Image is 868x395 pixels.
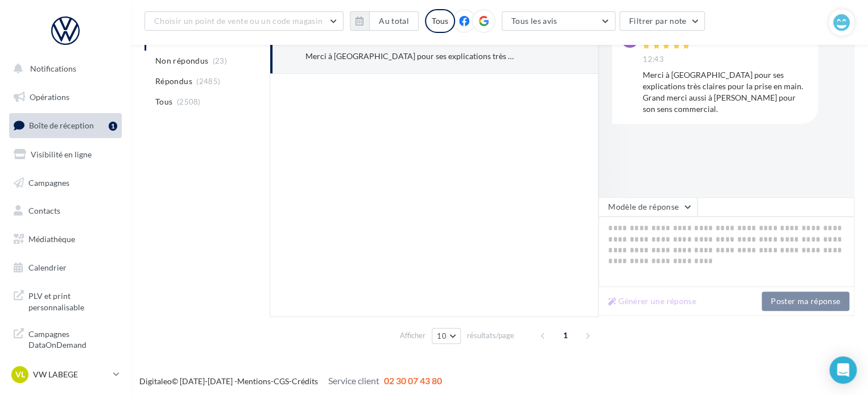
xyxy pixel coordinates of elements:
[274,376,289,386] a: CGS
[155,55,208,66] span: Non répondus
[139,376,172,386] a: Digitaleo
[425,9,455,33] div: Tous
[7,113,124,138] a: Boîte de réception1
[7,199,124,223] a: Contacts
[155,76,192,87] span: Répondus
[213,56,227,65] span: (23)
[7,284,124,317] a: PLV et print personnalisable
[350,11,419,31] button: Au total
[7,171,124,195] a: Campagnes
[29,120,94,130] span: Boîte de réception
[196,77,220,86] span: (2485)
[619,11,705,31] button: Filtrer par note
[28,326,117,351] span: Campagnes DataOnDemand
[556,326,574,344] span: 1
[598,197,697,217] button: Modèle de réponse
[643,69,809,115] div: Merci à [GEOGRAPHIC_DATA] pour ses explications très claires pour la prise en main. Grand merci a...
[7,227,124,251] a: Médiathèque
[109,122,117,131] div: 1
[305,51,514,62] div: Merci à [GEOGRAPHIC_DATA] pour ses explications très claires pour la prise en main. Grand merci a...
[28,177,69,187] span: Campagnes
[643,55,664,65] span: 12:43
[33,369,109,380] p: VW LABEGE
[31,149,92,159] span: Visibilité en ligne
[139,376,442,386] span: © [DATE]-[DATE] - - -
[502,11,615,31] button: Tous les avis
[762,292,849,311] button: Poster ma réponse
[28,234,75,244] span: Médiathèque
[28,288,117,313] span: PLV et print personnalisable
[432,328,461,344] button: 10
[829,356,857,384] div: Open Intercom Messenger
[177,97,201,106] span: (2508)
[15,369,25,380] span: VL
[30,92,69,102] span: Opérations
[604,294,701,308] button: Générer une réponse
[155,96,172,107] span: Tous
[7,322,124,355] a: Campagnes DataOnDemand
[7,85,124,109] a: Opérations
[144,11,344,31] button: Choisir un point de vente ou un code magasin
[28,263,67,272] span: Calendrier
[369,11,419,31] button: Au total
[30,64,76,73] span: Notifications
[9,364,122,385] a: VL VW LABEGE
[511,16,557,26] span: Tous les avis
[384,375,442,386] span: 02 30 07 43 80
[7,57,119,81] button: Notifications
[292,376,318,386] a: Crédits
[437,331,447,340] span: 10
[7,256,124,280] a: Calendrier
[237,376,271,386] a: Mentions
[154,16,323,26] span: Choisir un point de vente ou un code magasin
[467,330,514,341] span: résultats/page
[328,375,379,386] span: Service client
[28,206,60,215] span: Contacts
[400,330,425,341] span: Afficher
[7,143,124,167] a: Visibilité en ligne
